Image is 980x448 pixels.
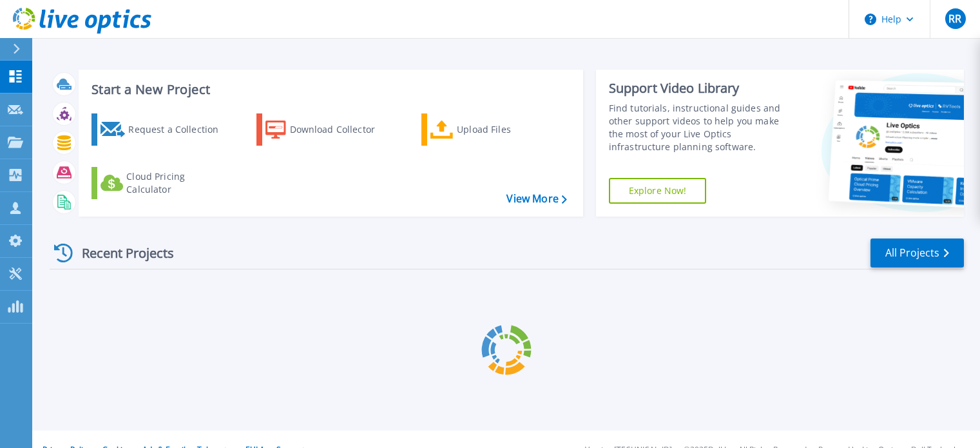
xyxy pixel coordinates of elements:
div: Find tutorials, instructional guides and other support videos to help you make the most of your L... [609,102,794,153]
a: Request a Collection [91,113,235,146]
a: View More [506,193,566,205]
div: Download Collector [290,117,393,142]
span: RR [948,14,961,24]
div: Cloud Pricing Calculator [126,170,229,196]
div: Request a Collection [128,117,231,142]
a: Download Collector [256,113,400,146]
div: Recent Projects [50,237,191,269]
a: Upload Files [421,113,565,146]
div: Support Video Library [609,80,794,97]
h3: Start a New Project [91,83,566,97]
a: Cloud Pricing Calculator [91,167,235,199]
div: Upload Files [457,117,560,142]
a: Explore Now! [609,178,707,204]
a: All Projects [870,239,964,268]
